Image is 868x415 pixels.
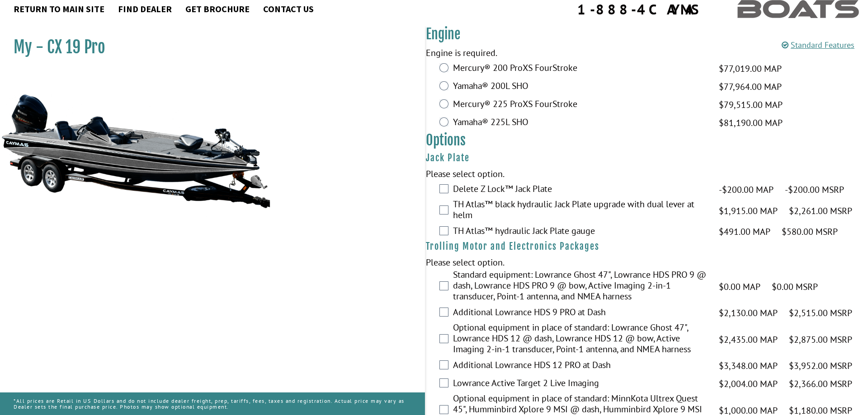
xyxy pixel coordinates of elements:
div: 1-888-4CAYMAS [577,2,701,16]
span: $2,366.00 MSRP [789,377,852,391]
label: Optional equipment in place of standard: Lowrance Ghost 47", Lowrance HDS 12 @ dash, Lowrance HDS... [453,322,708,357]
a: Return to main site [9,3,109,15]
label: Standard equipment: Lowrance Ghost 47", Lowrance HDS PRO 9 @ dash, Lowrance HDS PRO 9 @ bow, Acti... [453,269,708,304]
span: $580.00 MSRP [782,225,838,238]
h4: Jack Plate [426,152,868,163]
span: $77,964.00 MAP [719,80,782,93]
label: Delete Z Lock™ Jack Plate [453,183,708,196]
span: $81,190.00 MAP [719,116,783,130]
span: $2,261.00 MSRP [789,204,852,218]
span: -$200.00 MAP [719,183,774,196]
h3: Options [426,132,868,149]
label: Mercury® 200 ProXS FourStroke [453,62,708,75]
label: Additional Lowrance HDS 12 PRO at Dash [453,359,708,373]
span: $2,515.00 MSRP [789,306,852,320]
div: Please select option. [426,167,868,181]
div: Engine is required. [426,46,868,60]
span: $2,875.00 MSRP [789,333,852,346]
span: $77,019.00 MAP [719,62,782,75]
label: Yamaha® 225L SHO [453,117,708,130]
a: Contact Us [259,3,318,15]
label: Lowrance Active Target 2 Live Imaging [453,378,708,391]
label: Mercury® 225 ProXS FourStroke [453,98,708,112]
span: $79,515.00 MAP [719,98,783,112]
h1: My - CX 19 Pro [14,37,402,57]
span: -$200.00 MSRP [785,183,844,196]
span: $3,348.00 MAP [719,359,778,373]
span: $2,435.00 MAP [719,333,778,346]
label: TH Atlas™ black hydraulic Jack Plate upgrade with dual lever at helm [453,199,708,223]
a: Standard Features [782,40,854,50]
span: $0.00 MSRP [772,280,818,294]
h3: Engine [426,26,868,42]
span: $0.00 MAP [719,280,760,294]
span: $491.00 MAP [719,225,770,238]
label: Additional Lowrance HDS 9 PRO at Dash [453,307,708,320]
a: Find Dealer [113,3,176,15]
span: $1,915.00 MAP [719,204,778,218]
div: Please select option. [426,256,868,269]
span: $2,130.00 MAP [719,306,778,320]
span: $2,004.00 MAP [719,377,778,391]
label: TH Atlas™ hydraulic Jack Plate gauge [453,225,708,238]
span: $3,952.00 MSRP [789,359,852,373]
h4: Trolling Motor and Electronics Packages [426,241,868,252]
label: Yamaha® 200L SHO [453,80,708,93]
a: Get Brochure [181,3,254,15]
p: *All prices are Retail in US Dollars and do not include dealer freight, prep, tariffs, fees, taxe... [14,393,411,414]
